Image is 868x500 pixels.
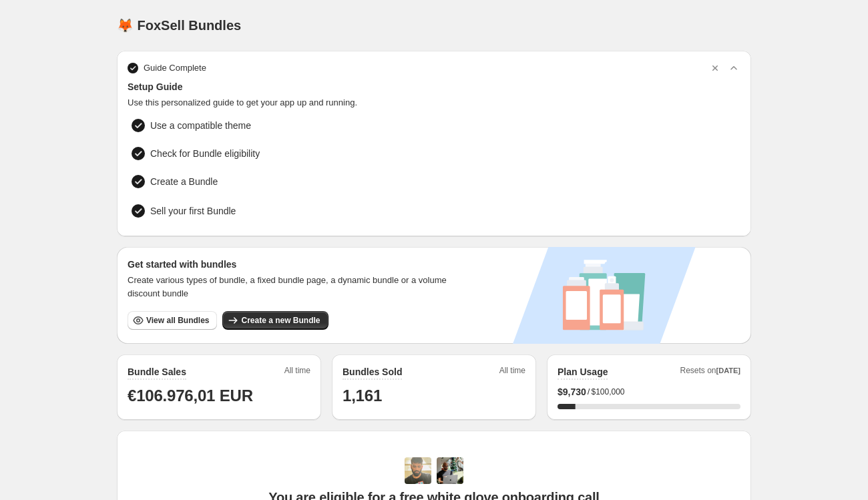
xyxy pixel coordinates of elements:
button: View all Bundles [128,311,217,330]
span: Use a compatible theme [150,119,251,132]
span: Create various types of bundle, a fixed bundle page, a dynamic bundle or a volume discount bundle [128,274,459,300]
span: View all Bundles [146,315,209,326]
h3: Get started with bundles [128,258,459,271]
span: All time [284,365,310,380]
h2: Plan Usage [558,365,608,379]
span: Check for Bundle eligibility [150,147,260,160]
span: All time [499,365,525,380]
span: Guide Complete [144,61,206,75]
h1: 🦊 FoxSell Bundles [117,17,241,33]
img: Adi [405,457,431,484]
span: $ 9,730 [558,385,586,399]
span: Create a new Bundle [241,315,320,326]
img: Prakhar [437,457,463,484]
span: Sell your first Bundle [150,204,236,218]
span: Create a Bundle [150,175,344,188]
h1: 1,161 [343,385,525,407]
span: $100,000 [591,387,624,397]
div: / [558,385,740,399]
span: Setup Guide [128,80,740,93]
span: Resets on [680,365,741,380]
button: Create a new Bundle [222,311,328,330]
h2: Bundles Sold [343,365,402,379]
span: Use this personalized guide to get your app up and running. [128,96,740,109]
h1: €106.976,01 EUR [128,385,310,407]
span: [DATE] [716,366,740,374]
h2: Bundle Sales [128,365,186,379]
